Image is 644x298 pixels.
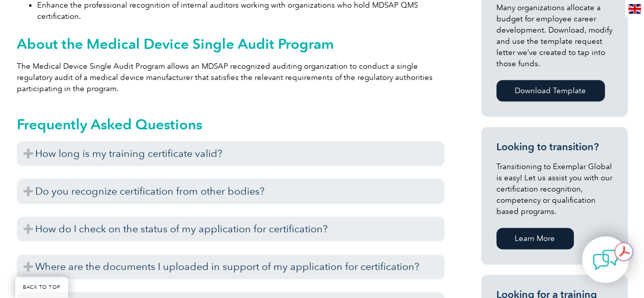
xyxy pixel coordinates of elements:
[496,80,605,101] a: Download Template
[17,116,444,132] h2: Frequently Asked Questions
[17,141,444,166] h3: How long is my training certificate valid?
[496,228,574,249] a: Learn More
[17,61,444,94] p: The Medical Device Single Audit Program allows an MDSAP recognized auditing organization to condu...
[593,247,618,273] img: contact-chat.png
[15,277,68,298] a: BACK TO TOP
[496,161,612,217] p: Transitioning to Exemplar Global is easy! Let us assist you with our certification recognition, c...
[17,216,444,241] h3: How do I check on the status of my application for certification?
[628,4,641,14] img: en
[17,36,444,52] h2: About the Medical Device Single Audit Program
[496,2,612,69] p: Many organizations allocate a budget for employee career development. Download, modify and use th...
[496,141,612,153] h3: Looking to transition?
[17,179,444,204] h3: Do you recognize certification from other bodies?
[17,254,444,279] h3: Where are the documents I uploaded in support of my application for certification?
